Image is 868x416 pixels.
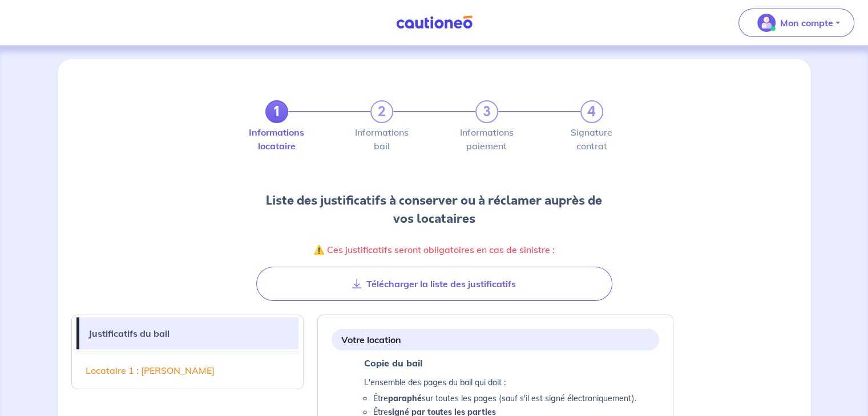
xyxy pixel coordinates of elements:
label: Informations bail [370,128,393,150]
img: Cautioneo [391,15,477,30]
a: Justificatifs du bail [79,317,299,349]
img: illu_account_valid_menu.svg [757,14,776,32]
div: Votre location [332,329,659,350]
h2: Liste des justificatifs à conserver ou à réclamer auprès de vos locataires [256,191,612,228]
label: Signature contrat [580,128,603,150]
p: Mon compte [780,16,833,30]
label: Informations locataire [265,128,288,150]
strong: Copie du bail [364,357,422,369]
p: L'ensemble des pages du bail qui doit : [364,376,636,389]
p: ⚠️ Ces justificatifs seront obligatoires en cas de sinistre : [256,242,612,258]
a: 1 [265,100,288,123]
li: Être sur toutes les pages (sauf s'il est signé électroniquement). [373,391,636,405]
a: Locataire 1 : [PERSON_NAME] [76,354,299,386]
strong: paraphé [387,393,421,403]
button: illu_account_valid_menu.svgMon compte [738,9,854,37]
button: Télécharger la liste des justificatifs [256,267,612,301]
label: Informations paiement [475,128,498,150]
